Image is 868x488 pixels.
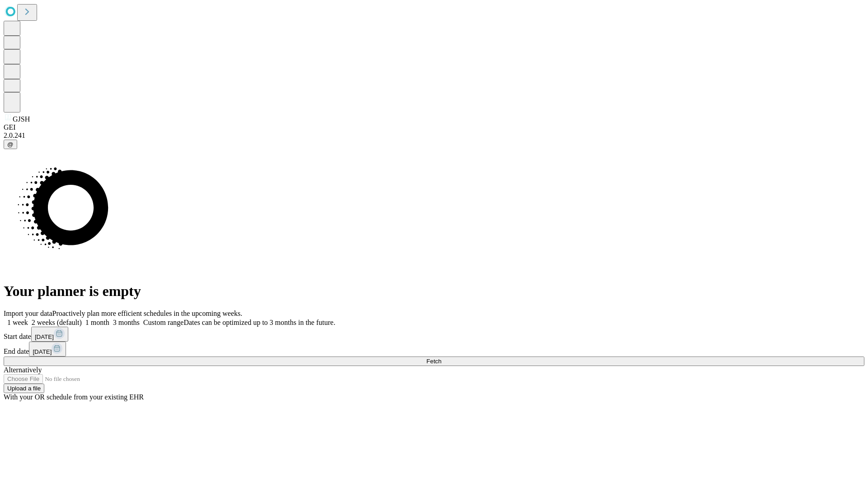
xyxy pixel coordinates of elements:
div: 2.0.241 [4,131,864,140]
span: 2 weeks (default) [32,319,82,326]
div: Start date [4,327,864,342]
span: Alternatively [4,366,42,374]
div: End date [4,342,864,357]
span: [DATE] [33,348,52,355]
span: Custom range [143,319,184,326]
span: Import your data [4,310,52,317]
span: 1 week [7,319,28,326]
button: [DATE] [29,342,66,357]
span: [DATE] [35,333,54,340]
button: @ [4,140,17,149]
button: Upload a file [4,384,44,393]
span: 1 month [85,319,109,326]
button: Fetch [4,357,864,366]
span: 3 months [113,319,140,326]
span: Fetch [426,358,441,365]
button: [DATE] [31,327,68,342]
span: GJSH [13,115,30,123]
span: Proactively plan more efficient schedules in the upcoming weeks. [52,310,242,317]
span: With your OR schedule from your existing EHR [4,393,144,401]
span: Dates can be optimized up to 3 months in the future. [184,319,335,326]
span: @ [7,141,14,148]
h1: Your planner is empty [4,283,864,300]
div: GEI [4,123,864,131]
